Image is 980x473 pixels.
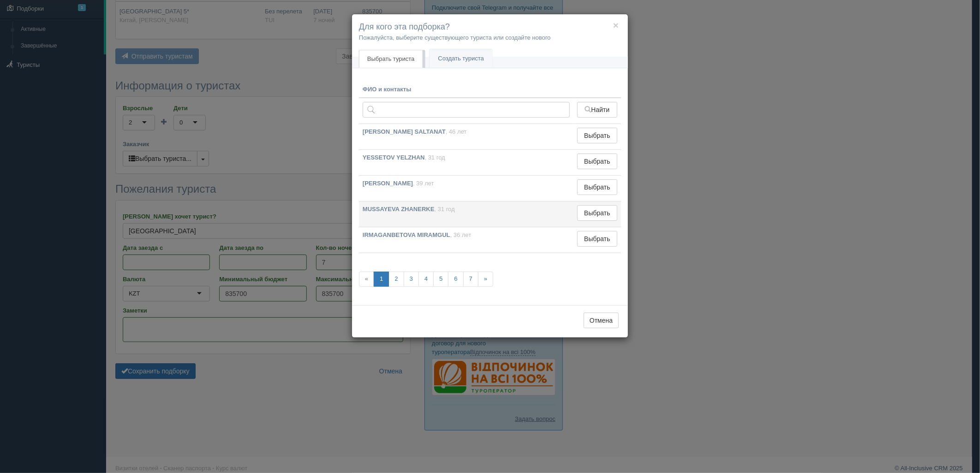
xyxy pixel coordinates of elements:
[448,272,463,287] a: 6
[577,102,617,118] button: Найти
[584,313,619,328] button: Отмена
[433,272,448,287] a: 5
[359,21,621,33] h4: Для кого эта подборка?
[363,128,446,135] b: [PERSON_NAME] SALTANAT
[577,128,617,143] button: Выбрать
[359,33,621,42] p: Пожалуйста, выберите существующего туриста или создайте нового
[374,272,389,287] a: 1
[577,231,617,247] button: Выбрать
[359,272,374,287] span: «
[404,272,419,287] a: 3
[463,272,478,287] a: 7
[359,82,574,98] th: ФИО и контакты
[425,154,445,161] span: , 31 год
[435,206,455,213] span: , 31 год
[577,154,617,169] button: Выбрать
[478,272,493,287] a: »
[430,49,492,68] a: Создать туриста
[450,231,472,238] span: , 36 лет
[388,272,404,287] a: 2
[577,205,617,221] button: Выбрать
[359,50,423,68] a: Выбрать туриста
[363,206,435,213] b: MUSSAYEVA ZHANERKE
[363,231,450,238] b: IRMAGANBETOVA MIRAMGUL
[413,180,434,187] span: , 39 лет
[363,102,570,118] input: Поиск по ФИО, паспорту или контактам
[363,180,413,187] b: [PERSON_NAME]
[577,179,617,195] button: Выбрать
[418,272,434,287] a: 4
[613,20,619,30] button: ×
[363,154,425,161] b: YESSETOV YELZHAN
[446,128,467,135] span: , 46 лет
